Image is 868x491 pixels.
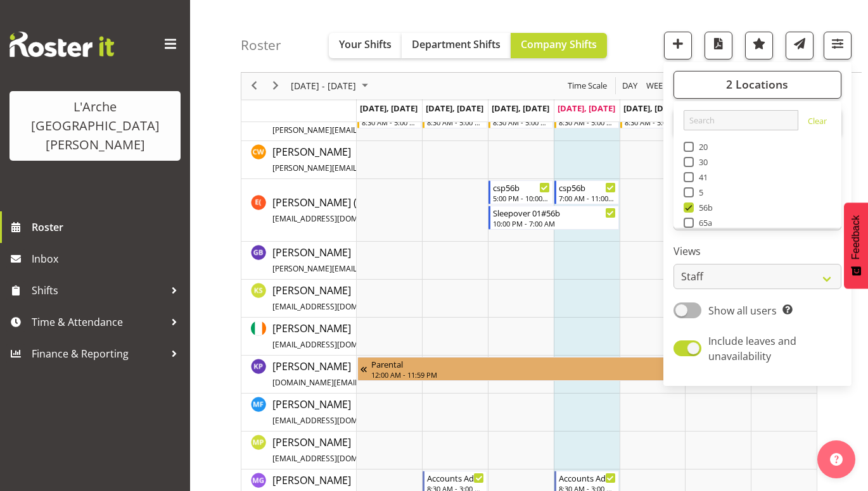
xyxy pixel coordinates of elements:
[272,163,458,173] span: [PERSON_NAME][EMAIL_ADDRESS][DOMAIN_NAME]
[684,110,798,130] input: Search
[705,32,732,59] button: Download a PDF of the roster according to the set date range.
[625,117,682,127] div: 8:30 AM - 5:00 PM
[272,397,454,426] span: [PERSON_NAME]
[272,125,518,135] span: [PERSON_NAME][EMAIL_ADDRESS][DOMAIN_NAME][PERSON_NAME]
[272,195,449,225] a: [PERSON_NAME] (Yuqi) Pu[EMAIL_ADDRESS][DOMAIN_NAME]
[488,180,553,204] div: Estelle (Yuqi) Pu"s event - csp56b Begin From Wednesday, August 13, 2025 at 5:00:00 PM GMT+12:00 ...
[694,218,713,228] span: 65a
[745,32,773,59] button: Highlight an important date within the roster.
[272,377,460,388] span: [DOMAIN_NAME][EMAIL_ADDRESS][DOMAIN_NAME]
[272,339,458,350] span: [EMAIL_ADDRESS][DOMAIN_NAME][PERSON_NAME]
[272,245,568,275] span: [PERSON_NAME]
[357,357,816,381] div: Krishnaben Patel"s event - Parental Begin From Monday, June 16, 2025 at 12:00:00 AM GMT+12:00 End...
[708,304,777,318] span: Show all users
[272,196,449,225] span: [PERSON_NAME] (Yuqi) Pu
[246,78,263,94] button: Previous
[272,321,509,351] span: [PERSON_NAME]
[708,334,796,363] span: Include leaves and unavailability
[32,249,184,268] span: Inbox
[673,244,841,259] label: Views
[412,37,501,51] span: Department Shifts
[371,357,791,370] div: Parental
[360,103,418,114] span: [DATE], [DATE]
[559,193,616,203] div: 7:00 AM - 11:00 AM
[272,453,399,464] span: [EMAIL_ADDRESS][DOMAIN_NAME]
[726,77,788,92] span: 2 Locations
[850,215,862,259] span: Feedback
[645,78,669,94] span: Week
[664,32,692,59] button: Add a new shift
[558,103,615,114] span: [DATE], [DATE]
[22,97,168,154] div: L'Arche [GEOGRAPHIC_DATA][PERSON_NAME]
[241,280,357,318] td: Kalpana Sapkota resource
[694,202,713,213] span: 56b
[272,283,449,313] a: [PERSON_NAME][EMAIL_ADDRESS][DOMAIN_NAME]
[559,117,616,127] div: 8:30 AM - 5:00 PM
[272,397,454,427] a: [PERSON_NAME][EMAIL_ADDRESS][DOMAIN_NAME]
[32,218,184,237] span: Roster
[241,356,357,394] td: Krishnaben Patel resource
[694,157,708,167] span: 30
[371,370,791,380] div: 12:00 AM - 11:59 PM
[272,359,506,389] a: [PERSON_NAME][DOMAIN_NAME][EMAIL_ADDRESS][DOMAIN_NAME]
[272,145,509,174] span: [PERSON_NAME]
[241,38,281,53] h4: Roster
[329,33,402,58] button: Your Shifts
[241,179,357,242] td: Estelle (Yuqi) Pu resource
[272,301,399,312] span: [EMAIL_ADDRESS][DOMAIN_NAME]
[241,394,357,432] td: Melissa Fry resource
[426,103,483,114] span: [DATE], [DATE]
[492,103,549,114] span: [DATE], [DATE]
[243,73,265,99] div: previous period
[554,180,619,204] div: Estelle (Yuqi) Pu"s event - csp56b Begin From Thursday, August 14, 2025 at 7:00:00 AM GMT+12:00 E...
[286,73,376,99] div: August 11 - 17, 2025
[272,144,509,175] a: [PERSON_NAME][PERSON_NAME][EMAIL_ADDRESS][DOMAIN_NAME]
[290,78,357,94] span: [DATE] - [DATE]
[566,78,608,94] span: Time Scale
[694,142,708,152] span: 20
[272,213,399,224] span: [EMAIL_ADDRESS][DOMAIN_NAME]
[493,117,550,127] div: 8:30 AM - 5:00 PM
[511,33,607,58] button: Company Shifts
[559,471,616,484] div: Accounts Admin
[808,115,827,130] a: Clear
[830,453,843,466] img: help-xxl-2.png
[272,245,568,275] a: [PERSON_NAME][PERSON_NAME][EMAIL_ADDRESS][DOMAIN_NAME][PERSON_NAME]
[493,181,550,194] div: csp56b
[267,78,284,94] button: Next
[694,187,704,197] span: 5
[493,218,616,228] div: 10:00 PM - 7:00 AM
[272,415,399,426] span: [EMAIL_ADDRESS][DOMAIN_NAME]
[241,141,357,179] td: Cindy Walters resource
[241,242,357,280] td: Gillian Bradshaw resource
[786,32,814,59] button: Send a list of all shifts for the selected filtered period to all rostered employees.
[844,202,868,289] button: Feedback - Show survey
[272,435,454,464] span: [PERSON_NAME]
[644,78,670,94] button: Timeline Week
[289,78,374,94] button: August 2025
[488,206,619,230] div: Estelle (Yuqi) Pu"s event - Sleepover 01#56b Begin From Wednesday, August 13, 2025 at 10:00:00 PM...
[272,435,454,465] a: [PERSON_NAME][EMAIL_ADDRESS][DOMAIN_NAME]
[272,283,449,313] span: [PERSON_NAME]
[272,359,506,388] span: [PERSON_NAME]
[427,117,484,127] div: 8:30 AM - 5:00 PM
[824,32,852,59] button: Filter Shifts
[521,37,597,51] span: Company Shifts
[339,37,392,51] span: Your Shifts
[673,71,841,99] button: 2 Locations
[620,78,640,94] button: Timeline Day
[272,321,509,351] a: [PERSON_NAME][EMAIL_ADDRESS][DOMAIN_NAME][PERSON_NAME]
[32,281,165,300] span: Shifts
[623,103,681,114] span: [DATE], [DATE]
[265,73,286,99] div: next period
[559,181,616,194] div: csp56b
[10,32,114,57] img: Rosterit website logo
[621,78,639,94] span: Day
[241,432,357,469] td: Mia Parr resource
[493,193,550,203] div: 5:00 PM - 10:00 PM
[362,117,419,127] div: 8:30 AM - 5:00 PM
[493,206,616,219] div: Sleepover 01#56b
[402,33,511,58] button: Department Shifts
[241,318,357,356] td: Karen Herbert resource
[32,313,165,332] span: Time & Attendance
